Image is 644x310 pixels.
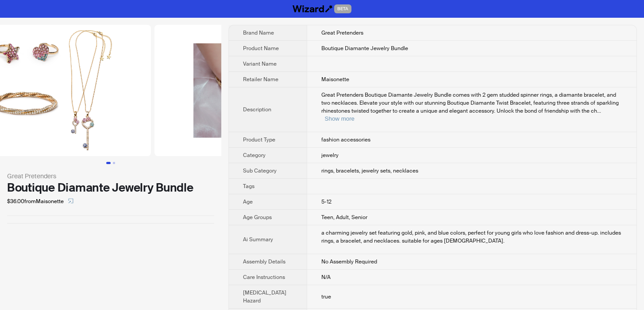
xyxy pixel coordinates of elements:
[325,115,355,122] button: Expand
[243,106,271,113] span: Description
[321,76,349,83] span: Maisonette
[321,258,377,265] span: No Assembly Required
[106,162,111,164] button: Go to slide 1
[243,289,286,304] span: [MEDICAL_DATA] Hazard
[321,29,363,36] span: Great Pretenders
[243,76,278,83] span: Retailer Name
[597,107,601,114] span: ...
[321,152,339,159] span: jewelry
[321,214,367,221] span: Teen, Adult, Senior
[243,183,255,190] span: Tags
[243,274,285,281] span: Care Instructions
[243,167,277,174] span: Sub Category
[243,29,274,36] span: Brand Name
[321,274,331,281] span: N/A
[243,214,272,221] span: Age Groups
[243,60,277,67] span: Variant Name
[243,236,273,243] span: Ai Summary
[321,45,408,52] span: Boutique Diamante Jewelry Bundle
[321,229,622,245] div: a charming jewelry set featuring gold, pink, and blue colors, perfect for young girls who love fa...
[321,167,418,174] span: rings, bracelets, jewelry sets, necklaces
[243,152,266,159] span: Category
[7,181,214,194] div: Boutique Diamante Jewelry Bundle
[321,91,619,114] span: Great Pretenders Boutique Diamante Jewelry Bundle comes with 2 gem studded spinner rings, a diama...
[321,293,331,300] span: true
[68,198,73,204] span: select
[243,258,285,265] span: Assembly Details
[334,4,351,13] span: BETA
[321,136,370,143] span: fashion accessories
[243,45,279,52] span: Product Name
[321,91,622,123] div: Great Pretenders Boutique Diamante Jewelry Bundle comes with 2 gem studded spinner rings, a diama...
[7,171,214,181] div: Great Pretenders
[7,194,214,208] div: $36.00 from Maisonette
[113,162,115,164] button: Go to slide 2
[321,198,332,205] span: 5-12
[243,136,275,143] span: Product Type
[154,25,353,156] img: Boutique Diamante Jewelry Bundle image 2
[243,198,253,205] span: Age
